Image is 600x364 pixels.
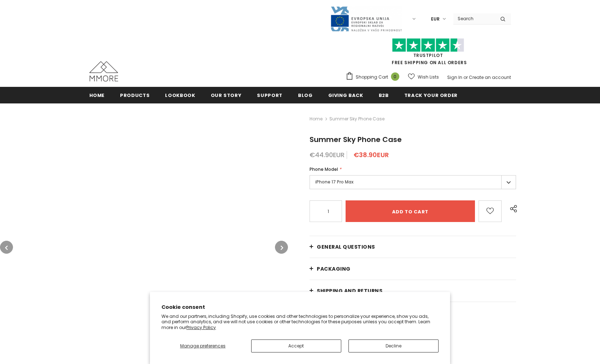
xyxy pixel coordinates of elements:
[391,72,399,81] span: 0
[89,87,105,103] a: Home
[257,92,283,99] span: support
[310,150,345,159] span: €44.90EUR
[346,41,511,66] span: FREE SHIPPING ON ALL ORDERS
[161,339,244,352] button: Manage preferences
[408,71,439,83] a: Wish Lists
[453,13,495,24] input: Search Site
[257,87,283,103] a: support
[317,243,375,250] span: General Questions
[165,92,195,99] span: Lookbook
[317,265,351,272] span: PACKAGING
[317,287,382,294] span: Shipping and returns
[186,324,216,330] a: Privacy Policy
[379,87,389,103] a: B2B
[328,92,363,99] span: Giving back
[328,87,363,103] a: Giving back
[310,115,323,123] a: Home
[180,343,226,349] span: Manage preferences
[298,92,313,99] span: Blog
[310,134,402,145] span: Summer Sky Phone Case
[392,38,464,52] img: Trust Pilot Stars
[431,15,440,23] span: EUR
[161,303,439,311] h2: Cookie consent
[298,87,313,103] a: Blog
[310,236,516,258] a: General Questions
[211,92,242,99] span: Our Story
[330,6,402,32] img: Javni Razpis
[469,74,511,80] a: Create an account
[251,339,341,352] button: Accept
[348,339,439,352] button: Decline
[346,72,403,83] a: Shopping Cart 0
[463,74,468,80] span: or
[330,15,402,22] a: Javni Razpis
[89,92,105,99] span: Home
[310,166,338,172] span: Phone Model
[413,52,443,58] a: Trustpilot
[89,61,118,81] img: MMORE Cases
[447,74,462,80] a: Sign In
[120,87,150,103] a: Products
[404,87,458,103] a: Track your order
[379,92,389,99] span: B2B
[346,200,475,222] input: Add to cart
[354,150,389,159] span: €38.90EUR
[418,74,439,81] span: Wish Lists
[310,258,516,280] a: PACKAGING
[404,92,458,99] span: Track your order
[211,87,242,103] a: Our Story
[310,175,516,189] label: iPhone 17 Pro Max
[161,314,439,330] p: We and our partners, including Shopify, use cookies and other technologies to personalize your ex...
[329,115,385,123] span: Summer Sky Phone Case
[120,92,150,99] span: Products
[356,74,388,81] span: Shopping Cart
[310,280,516,302] a: Shipping and returns
[165,87,195,103] a: Lookbook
